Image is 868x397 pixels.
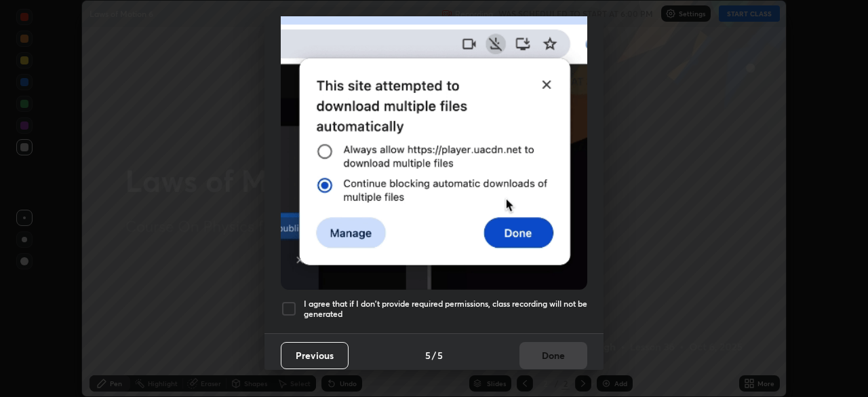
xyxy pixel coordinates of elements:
[432,348,436,362] h4: /
[304,299,587,320] h5: I agree that if I don't provide required permissions, class recording will not be generated
[281,342,349,369] button: Previous
[425,348,431,362] h4: 5
[437,348,443,362] h4: 5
